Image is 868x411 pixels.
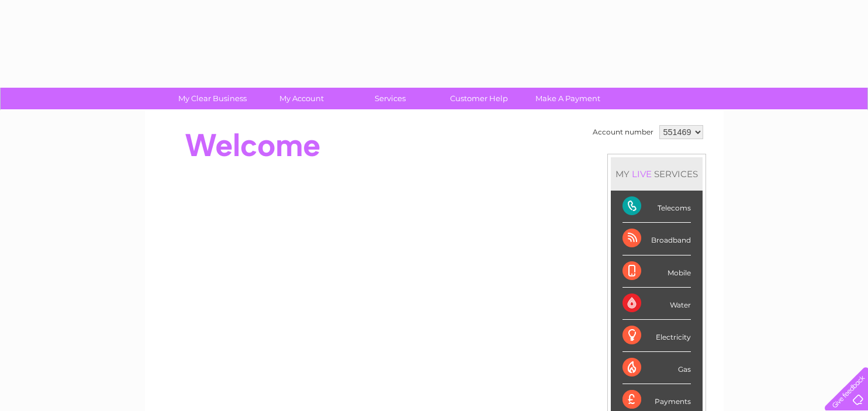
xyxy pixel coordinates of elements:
a: My Clear Business [164,88,261,109]
a: My Account [253,88,350,109]
div: Gas [623,352,691,384]
a: Customer Help [431,88,527,109]
a: Make A Payment [520,88,616,109]
div: Broadband [623,223,691,255]
a: Services [342,88,438,109]
div: Water [623,288,691,320]
td: Account number [590,122,656,142]
div: Electricity [623,320,691,352]
div: MY SERVICES [611,157,703,191]
div: LIVE [630,168,654,179]
div: Telecoms [623,191,691,223]
div: Mobile [623,255,691,288]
